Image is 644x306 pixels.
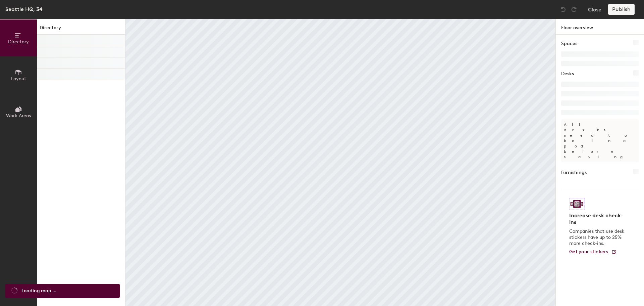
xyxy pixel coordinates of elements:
[8,39,29,45] span: Directory
[560,6,567,13] img: Undo
[561,119,639,162] p: All desks need to be in a pod before saving
[5,5,43,13] div: Seattle HQ, 34
[569,249,616,255] a: Get your stickers
[588,4,601,15] button: Close
[125,19,555,306] canvas: Map
[569,198,585,210] img: Sticker logo
[571,6,577,13] img: Redo
[561,40,577,47] h1: Spaces
[561,169,587,176] h1: Furnishings
[561,70,574,78] h1: Desks
[556,19,644,35] h1: Floor overview
[37,24,125,35] h1: Directory
[569,212,627,226] h4: Increase desk check-ins
[6,113,31,119] span: Work Areas
[569,249,608,255] span: Get your stickers
[569,228,627,247] p: Companies that use desk stickers have up to 25% more check-ins.
[21,287,56,295] span: Loading map ...
[11,76,26,82] span: Layout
